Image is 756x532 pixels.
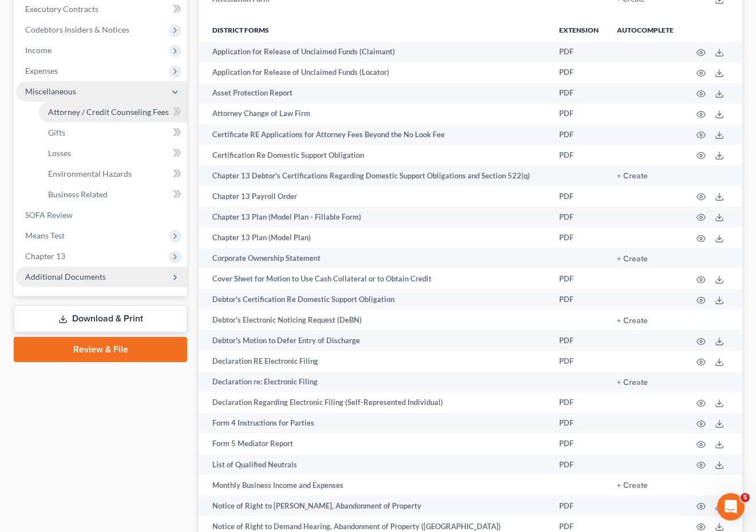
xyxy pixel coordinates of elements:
span: Chapter 13 [25,251,65,261]
td: Certificate RE Applications for Attorney Fees Beyond the No Look Fee [199,124,550,145]
td: PDF [550,495,608,516]
td: Monthly Business Income and Expenses [199,475,550,495]
a: Losses [39,143,187,164]
td: Asset Protection Report [199,83,550,104]
td: Corporate Ownership Statement [199,248,550,268]
td: PDF [550,434,608,454]
iframe: Intercom live chat [717,493,745,521]
span: Attorney / Credit Counseling Fees [48,107,169,117]
td: Form 5 Mediator Report [199,434,550,454]
td: Debtor's Motion to Defer Entry of Discharge [199,330,550,351]
td: PDF [550,62,608,83]
td: Declaration Regarding Electronic Filing (Self-Represented Individual) [199,392,550,413]
td: Notice of Right to [PERSON_NAME], Abandonment of Property [199,495,550,516]
td: Certification Re Domestic Support Obligation [199,145,550,165]
span: 5 [741,493,750,502]
td: PDF [550,268,608,289]
td: Attorney Change of Law Firm [199,104,550,124]
a: Business Related [39,184,187,205]
td: PDF [550,104,608,124]
td: PDF [550,392,608,413]
a: Download & Print [14,305,187,332]
td: Debtor's Certification Re Domestic Support Obligation [199,289,550,309]
th: Extension [550,19,608,42]
a: SOFA Review [16,205,187,225]
td: Chapter 13 Plan (Model Plan) [199,227,550,248]
td: PDF [550,42,608,62]
th: District forms [199,19,550,42]
td: Chapter 13 Payroll Order [199,186,550,207]
a: Environmental Hazards [39,164,187,184]
a: Review & File [14,337,187,362]
td: PDF [550,145,608,165]
td: Declaration re: Electronic Filing [199,372,550,392]
td: List of Qualified Neutrals [199,454,550,475]
td: PDF [550,186,608,207]
span: Business Related [48,189,108,199]
span: Miscellaneous [25,86,76,96]
td: PDF [550,227,608,248]
button: + Create [617,482,648,490]
td: PDF [550,83,608,104]
td: PDF [550,351,608,371]
span: Executory Contracts [25,4,98,14]
td: Form 4 Instructions for Parties [199,413,550,434]
button: + Create [617,379,648,387]
button: + Create [617,172,648,180]
td: Declaration RE Electronic Filing [199,351,550,371]
a: Gifts [39,122,187,143]
span: SOFA Review [25,210,73,220]
td: Cover Sheet for Motion to Use Cash Collateral or to Obtain Credit [199,268,550,289]
span: Gifts [48,128,65,137]
span: Income [25,45,52,55]
span: Losses [48,148,71,158]
a: Attorney / Credit Counseling Fees [39,102,187,122]
span: Means Test [25,231,65,240]
th: Autocomplete [608,19,683,42]
td: PDF [550,289,608,309]
button: + Create [617,317,648,325]
td: Application for Release of Unclaimed Funds (Claimant) [199,42,550,62]
td: PDF [550,413,608,434]
span: Expenses [25,66,58,76]
td: PDF [550,207,608,227]
span: Codebtors Insiders & Notices [25,25,129,34]
span: Additional Documents [25,272,106,281]
td: Chapter 13 Debtor's Certifications Regarding Domestic Support Obligations and Section 522(q) [199,165,550,186]
span: Environmental Hazards [48,169,132,178]
td: Chapter 13 Plan (Model Plan - Fillable Form) [199,207,550,227]
td: PDF [550,124,608,145]
td: PDF [550,330,608,351]
td: Application for Release of Unclaimed Funds (Locator) [199,62,550,83]
td: PDF [550,454,608,475]
button: + Create [617,255,648,263]
td: Debtor's Electronic Noticing Request (DeBN) [199,309,550,330]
